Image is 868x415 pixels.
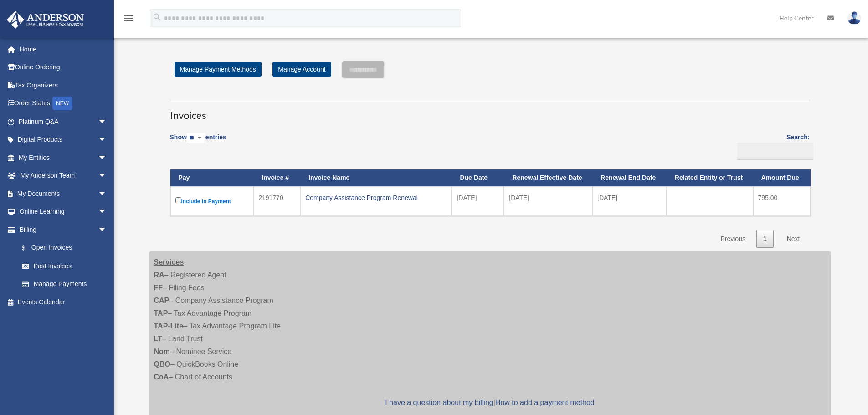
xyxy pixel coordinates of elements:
[734,132,810,160] label: Search:
[6,58,121,77] a: Online Ordering
[753,186,811,216] td: 795.00
[6,76,121,94] a: Tax Organizers
[13,275,116,293] a: Manage Payments
[452,186,504,216] td: [DATE]
[170,169,254,186] th: Pay: activate to sort column descending
[272,62,331,77] a: Manage Account
[154,348,170,355] strong: Nom
[737,143,813,160] input: Search:
[6,184,121,203] a: My Documentsarrow_drop_down
[154,297,169,304] strong: CAP
[154,309,168,317] strong: TAP
[714,230,752,248] a: Previous
[98,113,116,131] span: arrow_drop_down
[667,169,753,186] th: Related Entity or Trust: activate to sort column ascending
[154,396,826,409] p: |
[98,167,116,185] span: arrow_drop_down
[592,169,667,186] th: Renewal End Date: activate to sort column ascending
[170,100,810,123] h3: Invoices
[253,169,300,186] th: Invoice #: activate to sort column ascending
[52,97,72,110] div: NEW
[13,257,116,275] a: Past Invoices
[154,271,164,279] strong: RA
[13,239,112,257] a: $Open Invoices
[98,220,116,239] span: arrow_drop_down
[175,197,181,203] input: Include in Payment
[495,399,595,406] a: How to add a payment method
[98,149,116,167] span: arrow_drop_down
[504,186,592,216] td: [DATE]
[452,169,504,186] th: Due Date: activate to sort column ascending
[154,335,162,343] strong: LT
[152,12,162,22] i: search
[6,94,121,113] a: Order StatusNEW
[6,40,121,58] a: Home
[385,399,493,406] a: I have a question about my billing
[6,149,121,167] a: My Entitiesarrow_drop_down
[98,131,116,149] span: arrow_drop_down
[175,195,249,207] label: Include in Payment
[27,242,31,254] span: $
[4,11,87,29] img: Anderson Advisors Platinum Portal
[6,203,121,221] a: Online Learningarrow_drop_down
[504,169,592,186] th: Renewal Effective Date: activate to sort column ascending
[154,373,169,381] strong: CoA
[98,184,116,203] span: arrow_drop_down
[98,203,116,221] span: arrow_drop_down
[753,169,811,186] th: Amount Due: activate to sort column ascending
[123,13,134,24] i: menu
[154,360,170,368] strong: QBO
[123,16,134,24] a: menu
[154,258,184,266] strong: Services
[6,167,121,185] a: My Anderson Teamarrow_drop_down
[300,169,452,186] th: Invoice Name: activate to sort column ascending
[6,113,121,131] a: Platinum Q&Aarrow_drop_down
[6,220,116,239] a: Billingarrow_drop_down
[175,62,262,77] a: Manage Payment Methods
[756,230,774,248] a: 1
[170,132,226,153] label: Show entries
[305,191,447,204] div: Company Assistance Program Renewal
[6,293,121,311] a: Events Calendar
[847,11,861,25] img: User Pic
[154,284,163,292] strong: FF
[187,133,205,143] select: Showentries
[592,186,667,216] td: [DATE]
[253,186,300,216] td: 2191770
[780,230,807,248] a: Next
[6,131,121,149] a: Digital Productsarrow_drop_down
[154,322,184,330] strong: TAP-Lite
